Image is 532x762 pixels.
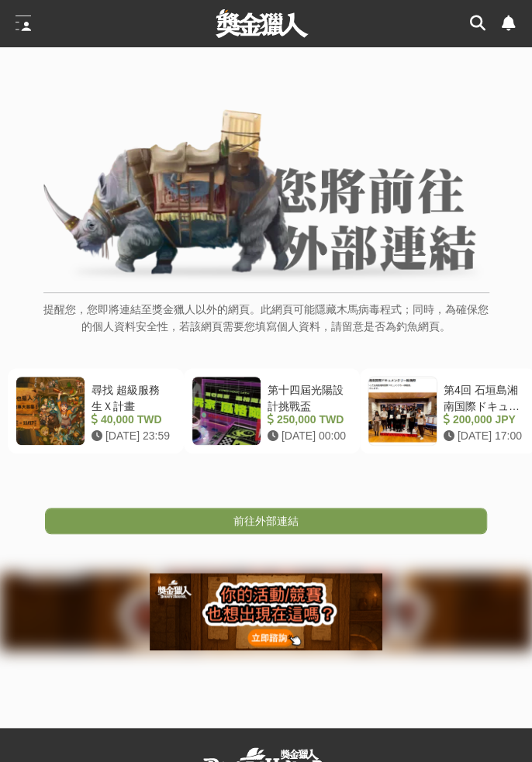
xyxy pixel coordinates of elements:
a: 前往外部連結 [45,508,487,534]
div: 200,000 JPY [444,412,522,428]
a: 尋找 超級服務生Ｘ計畫 40,000 TWD [DATE] 23:59 [8,368,184,453]
div: 第4回 石垣島湘南国際ドキュメンタリー映画祭 作品募集 :第4屆石垣島湘南國際紀錄片電影節作品徵集 [444,382,522,412]
div: 40,000 TWD [92,412,170,428]
span: 前往外部連結 [233,515,299,527]
div: [DATE] 23:59 [92,428,170,444]
a: 第十四屆光陽設計挑戰盃 250,000 TWD [DATE] 00:00 [184,368,360,453]
div: [DATE] 00:00 [268,428,346,444]
div: [DATE] 17:00 [444,428,522,444]
div: 尋找 超級服務生Ｘ計畫 [92,382,170,412]
p: 提醒您，您即將連結至獎金獵人以外的網頁。此網頁可能隱藏木馬病毒程式；同時，為確保您的個人資料安全性，若該網頁需要您填寫個人資料，請留意是否為釣魚網頁。 [43,301,489,351]
div: 第十四屆光陽設計挑戰盃 [268,382,346,412]
img: External Link Banner [43,109,489,284]
img: 512ff36a-54ff-4031-99fb-8a85a02e956c.png [150,573,382,650]
div: 250,000 TWD [268,412,346,428]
